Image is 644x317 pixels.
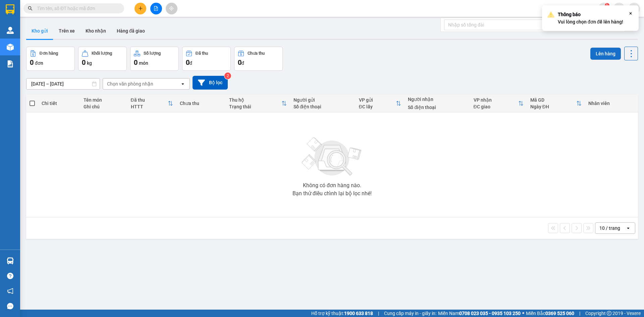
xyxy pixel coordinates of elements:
strong: 0708 023 035 - 0935 103 250 [459,311,521,316]
div: Đơn hàng [40,51,58,56]
button: caret-down [628,3,640,14]
strong: 1900 633 818 [344,311,373,316]
div: Số lượng [144,51,161,56]
input: Nhập số tổng đài [444,19,561,30]
span: nttam.ducphatth [548,4,598,12]
span: message [7,303,13,309]
div: Số điện thoại [293,104,352,109]
div: HTTT [131,104,168,109]
span: 1 [606,3,608,8]
div: Số điện thoại [408,105,467,110]
button: aim [166,3,177,14]
div: Chi tiết [42,101,76,106]
div: Không có đơn hàng nào. [303,183,361,188]
div: Chọn văn phòng nhận [107,81,153,87]
span: Cung cấp máy in - giấy in: [384,310,436,317]
sup: 2 [224,72,231,79]
span: món [139,60,148,66]
button: plus [135,3,146,14]
div: Người gửi [293,97,352,103]
span: Miền Bắc [526,310,574,317]
input: Select a date range. [26,78,100,89]
img: warehouse-icon [7,44,14,51]
span: | [378,310,379,317]
span: notification [7,288,13,294]
div: Tên món [84,97,124,103]
button: Đơn hàng0đơn [26,47,75,71]
button: Kho gửi [26,23,53,39]
button: Hàng đã giao [111,23,150,39]
button: Trên xe [53,23,80,39]
span: 0 [30,58,34,66]
svg: open [180,81,185,87]
th: Toggle SortBy [470,95,527,112]
sup: 1 [605,3,609,8]
div: Mã GD [530,97,576,103]
span: aim [169,6,174,11]
span: search [28,6,33,11]
th: Toggle SortBy [356,95,405,112]
div: Đã thu [131,97,168,103]
div: Chưa thu [180,101,222,106]
span: ⚪️ [522,312,524,315]
span: 0 [82,58,86,66]
button: Chưa thu0đ [234,47,283,71]
div: Vui lòng chọn đơn để lên hàng! [558,11,623,25]
span: plus [138,6,143,11]
div: Trạng thái [229,104,281,109]
div: Đã thu [196,51,208,56]
div: 10 / trang [599,225,620,231]
th: Toggle SortBy [226,95,290,112]
div: Thu hộ [229,97,281,103]
span: đ [190,60,192,66]
div: Bạn thử điều chỉnh lại bộ lọc nhé! [292,191,372,196]
img: solution-icon [7,60,14,67]
svg: Close [628,11,633,16]
div: Ngày ĐH [530,104,576,109]
div: Người nhận [408,97,467,102]
div: Nhân viên [588,101,635,106]
span: copyright [607,311,611,316]
div: ĐC lấy [359,104,396,109]
img: warehouse-icon [7,257,14,264]
button: Đã thu0đ [182,47,231,71]
div: ĐC giao [474,104,518,109]
button: Số lượng0món [130,47,179,71]
span: | [579,310,580,317]
span: Hỗ trợ kỹ thuật: [311,310,373,317]
img: warehouse-icon [7,27,14,34]
img: svg+xml;base64,PHN2ZyBjbGFzcz0ibGlzdC1wbHVnX19zdmciIHhtbG5zPSJodHRwOi8vd3d3LnczLm9yZy8yMDAwL3N2Zy... [299,133,366,180]
span: file-add [154,6,158,11]
span: 0 [238,58,241,66]
span: 0 [186,58,190,66]
strong: Thông báo [558,12,581,17]
th: Toggle SortBy [527,95,585,112]
span: đơn [35,60,43,66]
img: logo-vxr [6,4,14,14]
div: VP nhận [474,97,518,103]
div: Chưa thu [248,51,265,56]
button: Bộ lọc [193,76,228,90]
div: Ghi chú [84,104,124,109]
button: Khối lượng0kg [78,47,127,71]
span: đ [241,60,244,66]
button: Lên hàng [590,48,621,60]
div: VP gửi [359,97,396,103]
input: Tìm tên, số ĐT hoặc mã đơn [37,5,116,12]
div: Khối lượng [92,51,112,56]
th: Toggle SortBy [127,95,177,112]
button: Kho nhận [80,23,111,39]
svg: open [626,225,631,231]
button: file-add [150,3,162,14]
span: Miền Nam [438,310,521,317]
span: kg [87,60,92,66]
strong: 0369 525 060 [545,311,574,316]
span: 0 [134,58,138,66]
span: question-circle [7,273,13,279]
